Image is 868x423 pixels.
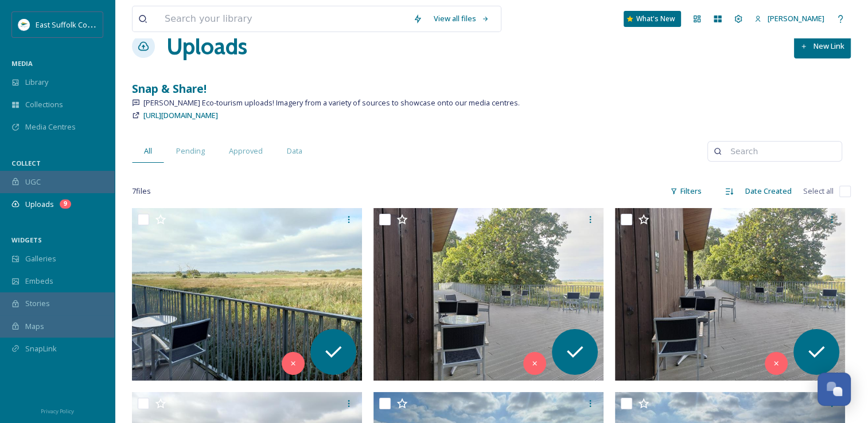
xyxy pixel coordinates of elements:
[11,159,41,167] span: COLLECT
[287,146,302,156] span: Data
[132,81,207,96] strong: Snap & Share!
[36,19,103,30] span: East Suffolk Council
[25,199,54,210] span: Uploads
[11,236,42,244] span: WIDGETS
[624,11,681,27] a: What's New
[166,29,247,64] a: Uploads
[428,7,495,30] a: View all files
[615,208,845,381] img: ext_1760368782.611159_jake.snell@eastsuffolk.gov.uk-20251009_123935.jpg
[749,7,830,30] a: [PERSON_NAME]
[803,186,834,197] span: Select all
[18,19,30,30] img: ESC%20Logo.png
[818,373,851,406] button: Open Chat
[794,34,851,58] button: New Link
[143,110,218,120] span: [URL][DOMAIN_NAME]
[25,343,57,354] span: SnapLink
[25,321,44,332] span: Maps
[143,97,520,108] span: [PERSON_NAME] Eco-tourism uploads! Imagery from a variety of sources to showcase onto our media c...
[25,77,48,88] span: Library
[25,276,53,287] span: Embeds
[664,180,707,202] div: Filters
[144,146,152,156] span: All
[373,208,604,381] img: ext_1760368783.014065_jake.snell@eastsuffolk.gov.uk-20251009_123941.jpg
[41,408,74,415] span: Privacy Policy
[143,108,218,122] a: [URL][DOMAIN_NAME]
[60,199,71,209] div: 9
[159,6,407,32] input: Search your library
[229,146,263,156] span: Approved
[25,177,41,187] span: UGC
[25,253,56,264] span: Galleries
[11,59,33,68] span: MEDIA
[132,186,151,197] span: 7 file s
[725,140,836,163] input: Search
[176,146,205,156] span: Pending
[768,13,824,23] span: [PERSON_NAME]
[25,298,50,309] span: Stories
[41,404,74,417] a: Privacy Policy
[739,180,797,202] div: Date Created
[25,122,76,132] span: Media Centres
[25,99,63,110] span: Collections
[132,208,362,381] img: ext_1760368785.434611_jake.snell@eastsuffolk.gov.uk-20251009_123857.jpg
